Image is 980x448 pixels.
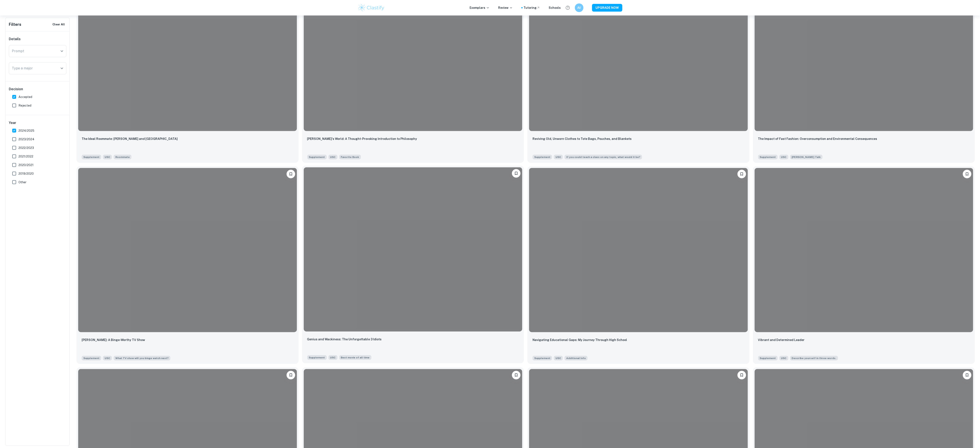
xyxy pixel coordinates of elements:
p: Review [498,5,513,10]
button: Open [59,65,65,71]
span: Additional Info [566,356,586,360]
span: Starting with the beginning of high school/secondary school, if you have had a gap where you were... [565,355,588,361]
span: If you could teach a class on any topic, what would it be? [565,154,642,159]
p: Vibrant and Determined Leader [758,338,805,342]
p: Exemplars [470,5,490,10]
span: 2020/2021 [18,163,34,167]
span: Many of us have at least one issue or passion that we care deeply about – a topic on which we wou... [790,154,823,159]
a: BookmarkGenius and Wackiness: The Unforgettable 3 IdiotsSupplementUSCBest movie of all time [302,166,524,364]
button: Clear All [51,21,66,28]
span: USC [103,155,112,159]
span: Best movie of all time [341,356,370,359]
span: 2024/2025 [18,128,34,133]
span: Describe yourself in three words. [792,356,836,360]
a: BookmarkVibrant and Determined LeaderSupplementUSCDescribe yourself in three words. [753,166,975,364]
span: Supplement [533,155,552,159]
span: Rejected [18,103,31,108]
p: Reviving Old, Unworn Clothes to Tote Bags, Pouches, and Blankets [533,136,632,141]
span: USC [554,155,563,159]
button: Bookmark [737,371,746,379]
span: 2021/2022 [18,154,33,159]
span: 2023/2024 [18,137,34,142]
span: USC [328,155,337,159]
h6: Details [9,37,66,42]
span: USC [779,356,788,361]
img: Clastify logo [358,3,385,12]
h6: AV [577,5,582,10]
button: AV [575,3,583,12]
span: Describe yourself in three words. [790,355,838,361]
p: Rory Gilmore: A Binge-Worthy TV Show [82,338,145,342]
button: Bookmark [963,170,971,178]
h6: Decision [9,87,66,92]
h6: Filters [9,21,21,28]
button: Bookmark [287,170,295,178]
button: Open [59,48,65,54]
a: BookmarkRory Gilmore: A Binge-Worthy TV ShowSupplementUSCWhat TV show will you binge watch next? [76,166,299,364]
p: Navigating Educational Gaps: My Journey Through High School [533,338,627,342]
span: Best movie of all time [339,355,371,360]
p: Genius and Wackiness: The Unforgettable 3 Idiots [307,337,382,342]
button: Bookmark [963,371,971,379]
span: Supplement [758,356,778,361]
span: Favorite Book [341,155,359,159]
span: Supplement [82,356,101,361]
span: Supplement [307,355,327,360]
button: Bookmark [737,170,746,178]
p: Sophie's World: A Thought-Provoking Introduction to Philosophy [307,136,417,141]
a: Schools [549,5,561,10]
span: What TV show will you binge watch next? [115,356,169,360]
span: Roommate [115,155,130,159]
span: USC [554,356,563,361]
button: Bookmark [512,169,521,178]
span: If you could teach a class on any topic, what would it be? [566,155,640,159]
a: Tutoring [524,5,540,10]
span: USC [779,155,788,159]
span: Supplement [307,155,327,159]
a: BookmarkNavigating Educational Gaps: My Journey Through High SchoolSupplementUSCStarting with the... [527,166,750,364]
h6: Year [9,120,66,125]
button: Help and Feedback [564,4,571,11]
button: Bookmark [287,371,295,379]
span: Supplement [533,356,552,361]
span: [PERSON_NAME] Talk [792,155,821,159]
span: Which well-known person or fictional character would be your ideal roommate? [114,154,131,159]
span: Supplement [758,155,778,159]
span: Supplement [82,155,101,159]
span: 2022/2023 [18,145,34,150]
p: The Impact of Fast Fashion: Overconsumption and Environmental Consequences [758,136,877,141]
span: USC [103,356,112,361]
button: Bookmark [512,371,521,379]
span: Accepted [18,95,32,99]
span: USC [328,355,337,360]
p: The Ideal Roommate: Snoopy and Woodstock [82,136,178,141]
span: 2019/2020 [18,171,34,176]
span: Favorite Book [339,154,361,159]
span: What TV show will you binge watch next? [114,355,170,361]
button: UPGRADE NOW [592,4,622,12]
span: Other [18,180,26,185]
